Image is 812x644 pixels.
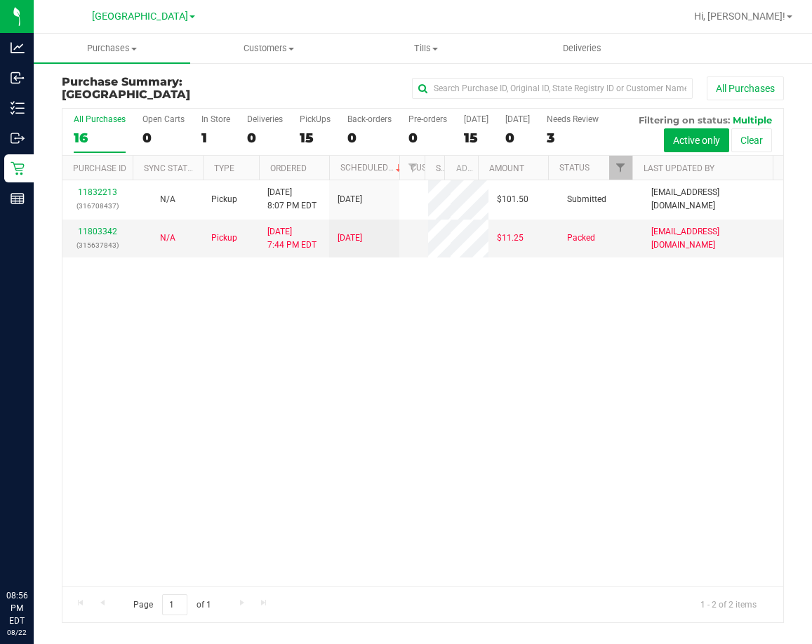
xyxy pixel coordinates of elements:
span: Submitted [567,193,606,206]
th: Address [444,156,478,180]
inline-svg: Inventory [11,101,25,115]
p: 08:56 PM EDT [6,589,27,627]
div: 3 [547,130,599,146]
p: 08/22 [6,627,27,638]
span: Multiple [733,114,772,126]
div: 15 [464,130,488,146]
span: $101.50 [497,193,528,206]
div: 0 [505,130,530,146]
div: In Store [201,114,230,124]
span: [DATE] [338,232,362,245]
span: [DATE] 8:07 PM EDT [267,186,317,213]
a: Purchases [34,34,190,63]
a: Sync Status [144,163,198,173]
inline-svg: Analytics [11,41,25,55]
div: 0 [247,130,283,146]
div: 16 [74,130,126,146]
button: All Purchases [707,76,784,100]
div: All Purchases [74,114,126,124]
div: 1 [201,130,230,146]
span: [DATE] [338,193,362,206]
inline-svg: Outbound [11,131,25,145]
p: (316708437) [71,199,124,213]
div: 15 [300,130,331,146]
a: Status [559,163,590,173]
a: Customers [190,34,347,63]
p: (315637843) [71,239,124,252]
span: Deliveries [544,42,620,55]
a: State Registry ID [436,163,510,173]
a: Tills [347,34,504,63]
div: [DATE] [464,114,488,124]
a: 11803342 [78,227,117,236]
a: Amount [489,163,524,173]
button: Clear [731,128,772,152]
span: Customers [191,42,346,55]
span: Not Applicable [160,233,175,243]
a: Last Updated By [644,163,714,173]
span: [DATE] 7:44 PM EDT [267,225,317,252]
span: Pickup [211,232,237,245]
span: [EMAIL_ADDRESS][DOMAIN_NAME] [651,186,775,213]
inline-svg: Reports [11,192,25,206]
button: Active only [664,128,729,152]
div: 0 [142,130,185,146]
span: Page of 1 [121,594,222,616]
span: $11.25 [497,232,524,245]
input: 1 [162,594,187,616]
a: Filter [401,156,425,180]
span: Purchases [34,42,190,55]
div: 0 [408,130,447,146]
h3: Purchase Summary: [62,76,302,100]
span: Tills [348,42,503,55]
button: N/A [160,193,175,206]
div: Pre-orders [408,114,447,124]
span: [GEOGRAPHIC_DATA] [62,88,190,101]
div: Back-orders [347,114,392,124]
iframe: Resource center [14,532,56,574]
span: [EMAIL_ADDRESS][DOMAIN_NAME] [651,225,775,252]
div: PickUps [300,114,331,124]
inline-svg: Retail [11,161,25,175]
div: Deliveries [247,114,283,124]
input: Search Purchase ID, Original ID, State Registry ID or Customer Name... [412,78,693,99]
a: Purchase ID [73,163,126,173]
a: Deliveries [504,34,660,63]
span: [GEOGRAPHIC_DATA] [92,11,188,22]
div: Open Carts [142,114,185,124]
span: Pickup [211,193,237,206]
a: Type [214,163,234,173]
button: N/A [160,232,175,245]
a: Scheduled [340,163,404,173]
span: 1 - 2 of 2 items [689,594,768,615]
a: Ordered [270,163,307,173]
inline-svg: Inbound [11,71,25,85]
span: Hi, [PERSON_NAME]! [694,11,785,22]
a: Filter [609,156,632,180]
span: Filtering on status: [639,114,730,126]
div: Needs Review [547,114,599,124]
a: 11832213 [78,187,117,197]
span: Not Applicable [160,194,175,204]
div: 0 [347,130,392,146]
div: [DATE] [505,114,530,124]
span: Packed [567,232,595,245]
